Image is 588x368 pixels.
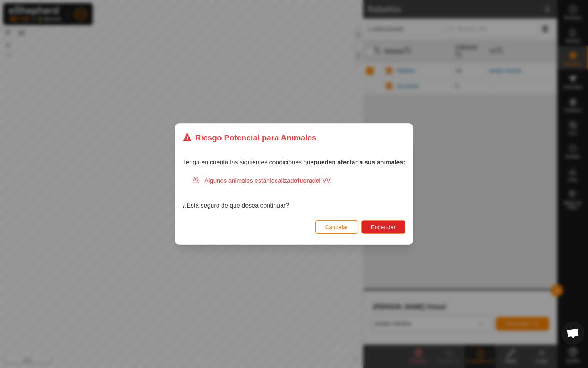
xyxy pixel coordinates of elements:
[183,159,405,165] span: Tenga en cuenta las siguientes condiciones que
[183,132,316,143] div: Riesgo Potencial para Animales
[183,176,405,210] div: ¿Está seguro de que desea continuar?
[361,220,405,234] button: Encender
[561,322,585,345] div: Chat abierto
[325,224,348,230] span: Cancelar
[371,224,396,230] span: Encender
[297,177,312,184] strong: fuera
[314,159,405,165] strong: pueden afectar a sus animales:
[270,177,331,184] span: localizado del VV.
[192,176,405,186] div: Algunos animales están
[315,220,358,234] button: Cancelar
